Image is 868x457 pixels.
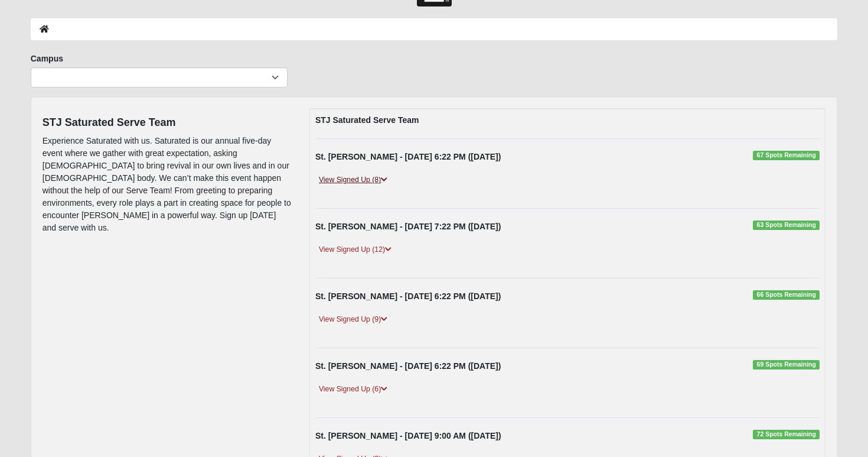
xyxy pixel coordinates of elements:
a: View Signed Up (9) [315,313,391,326]
strong: St. [PERSON_NAME] - [DATE] 6:22 PM ([DATE]) [315,361,501,371]
strong: St. [PERSON_NAME] - [DATE] 7:22 PM ([DATE]) [315,222,501,231]
a: View Signed Up (12) [315,244,395,256]
span: 72 Spots Remaining [753,430,820,439]
label: Campus [31,53,63,64]
span: 69 Spots Remaining [753,360,820,370]
strong: St. [PERSON_NAME] - [DATE] 6:22 PM ([DATE]) [315,291,501,301]
span: 66 Spots Remaining [753,290,820,300]
span: 63 Spots Remaining [753,221,820,230]
p: Experience Saturated with us. Saturated is our annual five-day event where we gather with great e... [43,135,292,234]
span: 67 Spots Remaining [753,151,820,160]
strong: STJ Saturated Serve Team [315,115,419,125]
strong: St. [PERSON_NAME] - [DATE] 9:00 AM ([DATE]) [315,431,501,440]
a: View Signed Up (6) [315,383,391,396]
strong: St. [PERSON_NAME] - [DATE] 6:22 PM ([DATE]) [315,152,501,161]
h4: STJ Saturated Serve Team [43,116,292,129]
a: View Signed Up (8) [315,174,391,186]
